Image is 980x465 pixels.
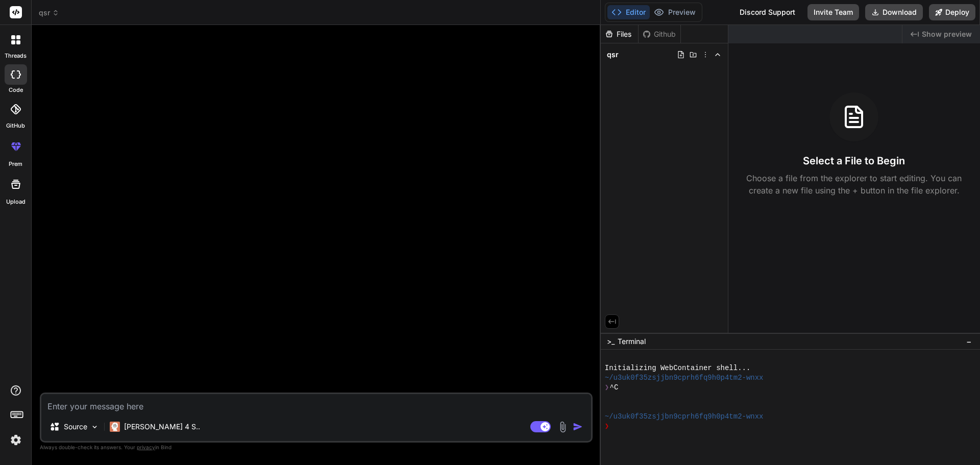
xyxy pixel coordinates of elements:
p: [PERSON_NAME] 4 S.. [124,422,200,432]
span: ^C [609,383,618,393]
button: − [964,333,974,350]
button: Invite Team [807,4,859,20]
span: Terminal [618,336,646,347]
div: Files [601,29,638,39]
span: Show preview [922,29,972,39]
button: Preview [650,5,700,19]
label: GitHub [6,121,25,130]
p: Choose a file from the explorer to start editing. You can create a new file using the + button in... [740,172,968,197]
img: settings [7,431,24,449]
span: ❯ [605,383,610,393]
div: Github [639,29,680,39]
label: Upload [6,198,26,206]
span: Initializing WebContainer shell... [605,363,751,373]
img: Pick Models [90,423,99,431]
span: ~/u3uk0f35zsjjbn9cprh6fq9h0p4tm2-wnxx [605,373,764,383]
span: ~/u3uk0f35zsjjbn9cprh6fq9h0p4tm2-wnxx [605,412,764,422]
span: qsr [39,8,59,18]
label: code [9,86,23,94]
label: threads [5,52,27,60]
button: Download [865,4,923,20]
span: >_ [607,336,615,347]
span: privacy [137,444,155,450]
img: attachment [557,421,569,433]
img: icon [573,422,583,432]
button: Deploy [929,4,975,20]
img: Claude 4 Sonnet [110,422,120,432]
label: prem [9,160,22,168]
span: − [966,336,972,347]
span: qsr [607,50,619,60]
button: Editor [607,5,650,19]
span: ❯ [605,422,610,431]
p: Always double-check its answers. Your in Bind [40,443,593,452]
h3: Select a File to Begin [803,154,905,168]
p: Source [64,422,87,432]
div: Discord Support [733,4,801,20]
